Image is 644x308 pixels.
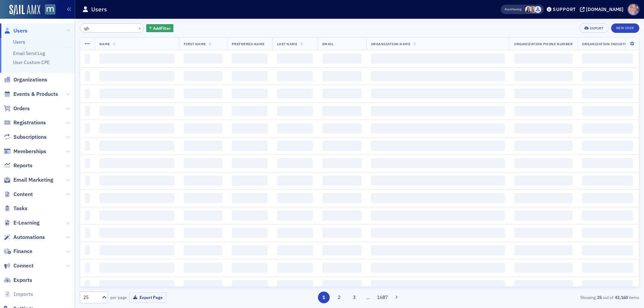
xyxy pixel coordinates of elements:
[277,228,313,238] span: ‌
[99,228,174,238] span: ‌
[99,71,174,81] span: ‌
[322,106,362,116] span: ‌
[232,176,268,186] span: ‌
[277,88,313,99] span: ‌
[525,6,532,13] span: Kelly Brown
[232,263,268,273] span: ‌
[628,4,639,15] span: Profile
[13,76,47,83] span: Organizations
[530,6,537,13] span: Emily Trott
[322,54,362,64] span: ‌
[184,54,222,64] span: ‌
[582,280,633,290] span: ‌
[85,71,90,81] span: ‌
[232,123,268,133] span: ‌
[4,234,45,241] a: Automations
[13,248,33,255] span: Finance
[99,176,174,186] span: ‌
[99,106,174,116] span: ‌
[4,105,30,112] a: Orders
[232,71,268,81] span: ‌
[4,76,47,83] a: Organizations
[514,71,573,81] span: ‌
[85,245,90,255] span: ‌
[99,141,174,151] span: ‌
[553,6,576,12] div: Support
[85,210,90,221] span: ‌
[184,141,222,151] span: ‌
[322,245,362,255] span: ‌
[582,141,633,151] span: ‌
[13,148,46,155] span: Memberships
[613,294,629,300] strong: 42,160
[277,263,313,273] span: ‌
[590,26,604,30] div: Export
[184,42,206,46] span: First Name
[232,88,268,99] span: ‌
[99,54,174,64] span: ‌
[514,106,573,116] span: ‌
[4,276,32,284] a: Exports
[582,176,633,186] span: ‌
[85,280,90,290] span: ‌
[322,88,362,99] span: ‌
[13,105,30,112] span: Orders
[184,176,222,186] span: ‌
[318,292,330,303] button: 1
[85,263,90,273] span: ‌
[322,193,362,203] span: ‌
[184,123,222,133] span: ‌
[232,280,268,290] span: ‌
[277,210,313,221] span: ‌
[277,193,313,203] span: ‌
[277,123,313,133] span: ‌
[99,280,174,290] span: ‌
[277,280,313,290] span: ‌
[184,210,222,221] span: ‌
[582,71,633,81] span: ‌
[4,176,53,184] a: Email Marketing
[13,162,33,169] span: Reports
[371,106,505,116] span: ‌
[184,158,222,168] span: ‌
[277,158,313,168] span: ‌
[582,210,633,221] span: ‌
[596,294,603,300] strong: 25
[184,280,222,290] span: ‌
[99,42,110,46] span: Name
[13,262,34,269] span: Connect
[322,123,362,133] span: ‌
[582,245,633,255] span: ‌
[582,54,633,64] span: ‌
[4,133,47,141] a: Subscriptions
[582,42,633,46] span: Organization Industries
[99,88,174,99] span: ‌
[514,228,573,238] span: ‌
[534,6,541,13] span: Justin Chase
[85,54,90,64] span: ‌
[371,176,505,186] span: ‌
[232,54,268,64] span: ‌
[579,23,608,33] button: Export
[232,158,268,168] span: ‌
[586,6,624,12] div: [DOMAIN_NAME]
[322,228,362,238] span: ‌
[232,228,268,238] span: ‌
[322,141,362,151] span: ‌
[45,4,55,15] img: SailAMX
[371,71,505,81] span: ‌
[582,88,633,99] span: ‌
[184,245,222,255] span: ‌
[184,88,222,99] span: ‌
[514,176,573,186] span: ‌
[4,205,28,212] a: Tasks
[514,54,573,64] span: ‌
[582,158,633,168] span: ‌
[13,191,33,198] span: Content
[348,292,360,303] button: 3
[333,292,345,303] button: 2
[13,234,45,241] span: Automations
[13,176,53,184] span: Email Marketing
[4,148,46,155] a: Memberships
[371,193,505,203] span: ‌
